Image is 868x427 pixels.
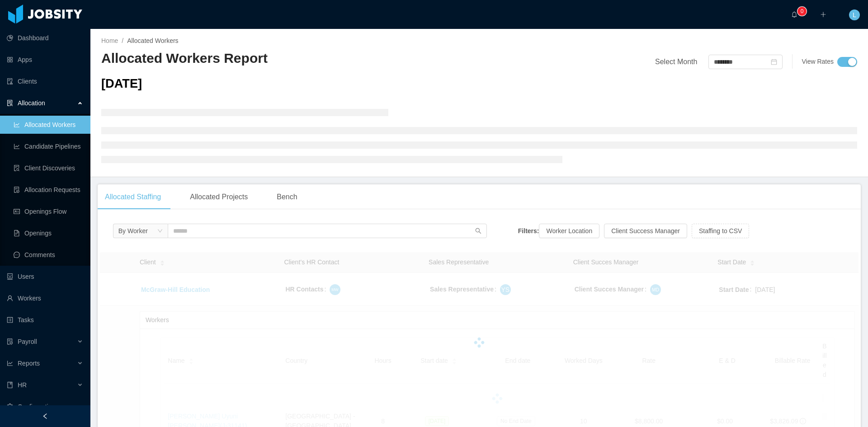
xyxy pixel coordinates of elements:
[7,404,13,410] i: icon: setting
[692,224,749,238] button: Staffing to CSV
[14,224,83,242] a: icon: file-textOpenings
[539,224,599,238] button: Worker Location
[7,72,83,90] a: icon: auditClients
[122,37,123,44] span: /
[7,289,83,307] a: icon: userWorkers
[7,267,83,286] a: icon: robotUsers
[7,29,83,47] a: icon: pie-chartDashboard
[7,51,83,69] a: icon: appstoreApps
[853,9,856,20] span: L
[604,224,687,238] button: Client Success Manager
[98,184,168,210] div: Allocated Staffing
[101,37,118,44] a: Home
[7,360,13,366] i: icon: line-chart
[14,246,83,264] a: icon: messageComments
[7,382,13,388] i: icon: book
[127,37,178,44] span: Allocated Workers
[7,100,13,106] i: icon: solution
[14,159,83,177] a: icon: file-searchClient Discoveries
[18,403,55,410] span: Configuration
[7,311,83,329] a: icon: profileTasks
[14,116,83,134] a: icon: line-chartAllocated Workers
[101,76,142,90] span: [DATE]
[269,184,304,210] div: Bench
[18,338,37,345] span: Payroll
[18,360,40,367] span: Reports
[771,59,777,65] i: icon: calendar
[14,202,83,221] a: icon: idcardOpenings Flow
[157,228,163,235] i: icon: down
[7,338,13,345] i: icon: file-protect
[797,7,807,16] sup: 0
[18,99,45,107] span: Allocation
[791,11,797,18] i: icon: bell
[183,184,255,210] div: Allocated Projects
[518,227,539,235] strong: Filters:
[655,58,697,66] span: Select Month
[475,228,481,234] i: icon: search
[118,224,148,238] div: By Worker
[18,381,27,389] span: HR
[14,181,83,199] a: icon: file-doneAllocation Requests
[101,49,479,68] h2: Allocated Workers Report
[820,11,826,18] i: icon: plus
[14,137,83,155] a: icon: line-chartCandidate Pipelines
[802,58,834,65] span: View Rates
